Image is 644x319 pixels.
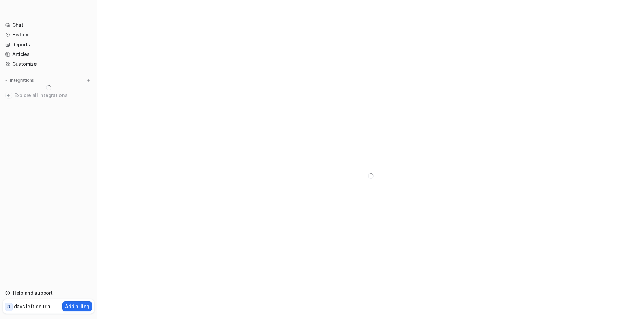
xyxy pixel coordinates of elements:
[14,303,52,310] p: days left on trial
[3,77,36,84] button: Integrations
[5,92,12,99] img: explore all integrations
[65,303,89,310] p: Add billing
[3,20,94,30] a: Chat
[62,301,92,311] button: Add billing
[10,78,34,83] p: Integrations
[86,78,91,83] img: menu_add.svg
[4,78,9,83] img: expand menu
[3,288,94,298] a: Help and support
[3,30,94,39] a: History
[3,90,94,100] a: Explore all integrations
[3,40,94,49] a: Reports
[3,59,94,69] a: Customize
[7,304,10,310] p: 8
[14,90,92,101] span: Explore all integrations
[3,50,94,59] a: Articles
